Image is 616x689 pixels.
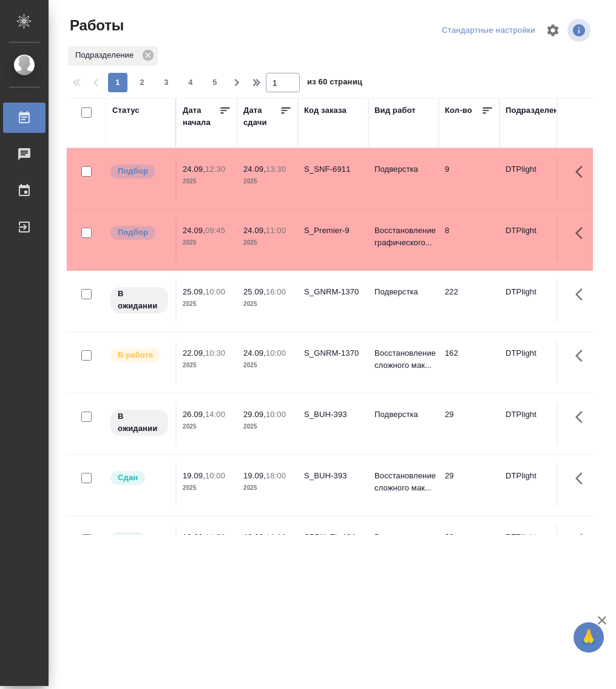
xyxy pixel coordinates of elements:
[266,471,286,480] p: 18:00
[243,287,266,296] p: 25.09,
[499,219,570,261] td: DTPlight
[243,237,292,249] p: 2025
[183,298,231,310] p: 2025
[205,76,225,89] span: 5
[132,73,152,92] button: 2
[205,348,225,358] p: 10:30
[374,104,416,117] div: Вид работ
[183,482,231,494] p: 2025
[568,157,597,186] button: Здесь прячутся важные кнопки
[439,219,499,261] td: 8
[374,163,433,175] p: Подверстка
[304,104,347,117] div: Код заказа
[266,348,286,358] p: 10:00
[205,471,225,480] p: 10:00
[439,402,499,445] td: 29
[205,226,225,235] p: 09:45
[568,219,597,248] button: Здесь прячутся важные кнопки
[499,341,570,384] td: DTPlight
[132,76,152,89] span: 2
[181,73,200,92] button: 4
[304,409,362,421] div: S_BUH-393
[243,348,266,358] p: 24.09,
[374,286,433,298] p: Подверстка
[109,225,169,241] div: Можно подбирать исполнителей
[243,175,292,188] p: 2025
[568,280,597,309] button: Здесь прячутся важные кнопки
[243,165,266,174] p: 24.09,
[374,531,433,555] p: Восстановление сложного мак...
[439,21,538,40] div: split button
[374,347,433,372] p: Восстановление сложного мак...
[205,287,225,296] p: 10:00
[243,359,292,372] p: 2025
[439,464,499,506] td: 29
[205,532,225,541] p: 14:53
[439,525,499,568] td: 20
[243,226,266,235] p: 24.09,
[183,359,231,372] p: 2025
[439,341,499,384] td: 162
[499,464,570,506] td: DTPlight
[68,46,158,66] div: Подразделение
[183,471,205,480] p: 19.09,
[183,237,231,249] p: 2025
[183,348,205,358] p: 22.09,
[118,410,161,435] p: В ожидании
[374,409,433,421] p: Подверстка
[157,73,176,92] button: 3
[304,225,362,237] div: S_Premier-9
[499,280,570,322] td: DTPlight
[118,226,148,239] p: Подбор
[181,76,200,89] span: 4
[266,410,286,419] p: 10:00
[266,532,286,541] p: 11:00
[538,16,567,45] span: Настроить таблицу
[445,104,472,117] div: Кол-во
[499,157,570,200] td: DTPlight
[568,525,597,554] button: Здесь прячутся важные кнопки
[243,410,266,419] p: 29.09,
[118,349,153,361] p: В работе
[118,288,161,312] p: В ожидании
[183,287,205,296] p: 25.09,
[183,165,205,174] p: 24.09,
[374,225,433,249] p: Восстановление графического...
[574,622,604,653] button: 🙏
[109,286,169,314] div: Исполнитель назначен, приступать к работе пока рано
[266,165,286,174] p: 13:30
[183,175,231,188] p: 2025
[439,280,499,322] td: 222
[243,482,292,494] p: 2025
[183,104,219,129] div: Дата начала
[205,73,225,92] button: 5
[304,531,362,543] div: SPBK_FL-404
[205,165,225,174] p: 12:30
[109,409,169,437] div: Исполнитель назначен, приступать к работе пока рано
[568,464,597,493] button: Здесь прячутся важные кнопки
[243,532,266,541] p: 19.09,
[567,19,593,42] span: Посмотреть информацию
[183,421,231,433] p: 2025
[243,471,266,480] p: 19.09,
[243,421,292,433] p: 2025
[304,470,362,482] div: S_BUH-393
[439,157,499,200] td: 9
[157,76,176,89] span: 3
[499,402,570,445] td: DTPlight
[109,347,169,364] div: Исполнитель выполняет работу
[183,226,205,235] p: 24.09,
[304,286,362,298] div: S_GNRM-1370
[266,287,286,296] p: 16:00
[118,533,138,545] p: Сдан
[266,226,286,235] p: 11:00
[304,163,362,175] div: S_SNF-6911
[374,470,433,494] p: Восстановление сложного мак...
[183,410,205,419] p: 26.09,
[109,531,169,548] div: Менеджер проверил работу исполнителя, передает ее на следующий этап
[304,347,362,359] div: S_GNRM-1370
[183,532,205,541] p: 18.09,
[506,104,568,117] div: Подразделение
[205,410,225,419] p: 14:00
[118,165,148,177] p: Подбор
